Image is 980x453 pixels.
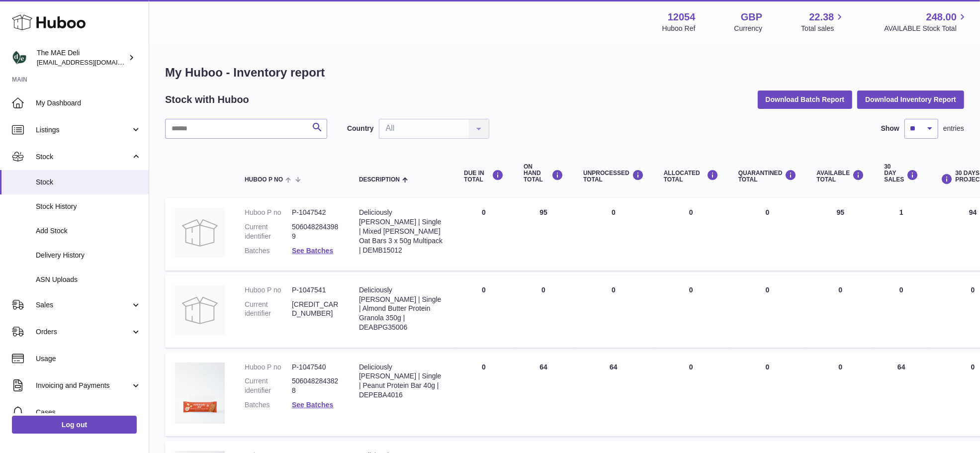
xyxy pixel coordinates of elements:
[292,300,339,319] dd: [CREDIT_CARD_NUMBER]
[926,10,957,24] span: 248.00
[874,198,928,271] td: 1
[738,170,797,183] div: QUARANTINED Total
[766,286,770,294] span: 0
[857,91,964,108] button: Download Inventory Report
[881,124,899,133] label: Show
[514,275,573,348] td: 0
[662,24,696,33] div: Huboo Ref
[664,170,718,183] div: ALLOCATED Total
[524,164,563,183] div: ON HAND Total
[36,178,141,187] span: Stock
[292,362,339,372] dd: P-1047540
[741,10,762,24] strong: GBP
[454,198,514,271] td: 0
[36,327,131,337] span: Orders
[573,275,654,348] td: 0
[654,353,728,436] td: 0
[165,65,964,81] h1: My Huboo - Inventory report
[583,170,644,183] div: UNPROCESSED Total
[245,246,292,256] dt: Batches
[347,124,374,133] label: Country
[514,198,573,271] td: 95
[37,58,146,66] span: [EMAIL_ADDRESS][DOMAIN_NAME]
[36,408,141,417] span: Cases
[292,222,339,241] dd: 5060482843989
[943,124,964,133] span: entries
[165,93,249,106] h2: Stock with Huboo
[766,363,770,371] span: 0
[766,208,770,216] span: 0
[654,275,728,348] td: 0
[36,152,131,162] span: Stock
[36,202,141,211] span: Stock History
[359,285,444,332] div: Deliciously [PERSON_NAME] | Single | Almond Butter Protein Granola 350g | DEABPG35006
[292,208,339,217] dd: P-1047542
[292,401,333,409] a: See Batches
[807,353,875,436] td: 0
[654,198,728,271] td: 0
[245,222,292,241] dt: Current identifier
[245,177,283,183] span: Huboo P no
[807,275,875,348] td: 0
[734,24,763,33] div: Currency
[874,353,928,436] td: 64
[359,177,400,183] span: Description
[36,354,141,363] span: Usage
[245,362,292,372] dt: Huboo P no
[573,198,654,271] td: 0
[12,50,27,65] img: logistics@deliciouslyella.com
[36,251,141,260] span: Delivery History
[245,285,292,295] dt: Huboo P no
[801,24,845,33] span: Total sales
[884,164,918,183] div: 30 DAY SALES
[884,24,968,33] span: AVAILABLE Stock Total
[175,208,225,258] img: product image
[36,275,141,284] span: ASN Uploads
[245,300,292,319] dt: Current identifier
[36,125,131,135] span: Listings
[245,400,292,410] dt: Batches
[36,300,131,310] span: Sales
[454,353,514,436] td: 0
[37,48,126,67] div: The MAE Deli
[817,170,865,183] div: AVAILABLE Total
[36,381,131,390] span: Invoicing and Payments
[175,285,225,335] img: product image
[809,10,834,24] span: 22.38
[292,285,339,295] dd: P-1047541
[668,10,696,24] strong: 12054
[292,247,333,255] a: See Batches
[464,170,504,183] div: DUE IN TOTAL
[175,362,225,424] img: product image
[758,91,853,108] button: Download Batch Report
[245,208,292,217] dt: Huboo P no
[807,198,875,271] td: 95
[801,10,845,33] a: 22.38 Total sales
[12,416,137,434] a: Log out
[884,10,968,33] a: 248.00 AVAILABLE Stock Total
[874,275,928,348] td: 0
[359,208,444,255] div: Deliciously [PERSON_NAME] | Single | Mixed [PERSON_NAME] Oat Bars 3 x 50g Multipack | DEMB15012
[36,98,141,108] span: My Dashboard
[245,376,292,395] dt: Current identifier
[359,362,444,400] div: Deliciously [PERSON_NAME] | Single | Peanut Protein Bar 40g | DEPEBA4016
[514,353,573,436] td: 64
[573,353,654,436] td: 64
[454,275,514,348] td: 0
[36,226,141,236] span: Add Stock
[292,376,339,395] dd: 5060482843828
